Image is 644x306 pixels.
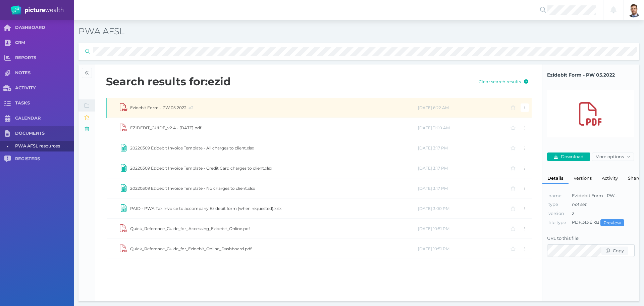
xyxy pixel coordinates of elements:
[15,25,74,31] span: DASHBOARD
[569,172,597,184] div: Versions
[418,186,448,191] span: [DATE] 3:17 PM
[418,166,448,171] span: [DATE] 3:17 PM
[572,211,574,216] span: 2
[15,156,74,162] span: REGISTERS
[106,75,465,88] h2: Search results for: ezid
[418,125,450,130] span: [DATE] 11:00 AM
[78,26,452,37] h3: PWA AFSL
[130,239,418,259] td: Quick_Reference_Guide_for_Ezidebit_Online_Dashboard.pdf
[15,40,74,46] span: CRM
[611,248,627,253] span: Copy
[548,193,561,198] span: This is the file name
[11,5,63,15] img: PW
[476,77,532,86] button: Clear search results
[601,220,624,225] span: Preview
[130,158,418,178] td: 20220309 Ezidebit Invoice Template - Credit Card charges to client.xlsx
[15,70,74,76] span: NOTES
[572,202,587,207] em: not set
[15,131,74,136] span: DOCUMENTS
[547,72,635,79] span: Ezidebit Form - PW 05.2022
[15,85,74,91] span: ACTIVITY
[592,152,634,161] button: More options
[600,219,624,226] button: Preview
[130,199,418,219] td: PAID - PWA Tax Invoice to accompany Ezidebit form (when requested).xlsx
[186,105,194,110] span: • v2
[601,247,628,255] button: Copy
[15,100,74,106] span: TASKS
[130,138,418,158] td: 20220309 Ezidebit Invoice Template - All charges to client.xlsx
[418,145,448,150] span: [DATE] 3:17 PM
[548,211,564,216] span: This is the version of file that's in use
[597,172,623,184] div: Activity
[547,72,635,79] span: Click to copy file name to clipboard
[627,3,641,17] img: Brad Bond
[130,118,418,138] td: EZIDEBIT_GUIDE_v2.4 - [DATE].pdf
[15,116,74,121] span: CALENDAR
[547,235,635,244] label: URL to this file:
[418,105,449,110] span: [DATE] 6:22 AM
[548,202,558,207] span: This is the type of document (not file type)
[542,172,569,184] div: Details
[130,98,418,118] td: Ezidebit Form - PW 05.2022 •v2
[130,219,418,239] td: Quick_Reference_Guide_for_Accessing_Ezidebit_Online.pdf
[15,55,74,61] span: REPORTS
[476,79,523,84] span: Clear search results
[547,152,590,161] button: Download
[418,206,449,211] span: [DATE] 3:00 PM
[15,141,71,151] span: PWA AFSL resources
[548,220,566,225] span: Current version's file type and size
[130,178,418,199] td: 20220309 Ezidebit Invoice Template - No charges to client.xlsx
[418,246,449,251] span: [DATE] 10:51 PM
[592,154,625,159] span: More options
[418,226,449,231] span: [DATE] 10:51 PM
[559,154,587,159] span: Download
[572,219,624,225] span: PDF , 313.6 kB
[572,193,618,198] span: Ezidebit Form - PW...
